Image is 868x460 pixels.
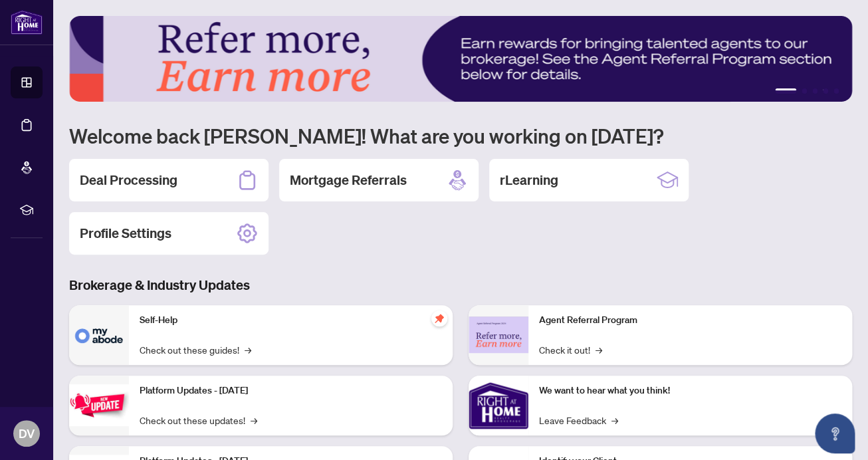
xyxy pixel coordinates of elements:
img: We want to hear what you think! [469,376,528,435]
h2: Deal Processing [80,171,177,189]
a: Check out these updates!→ [140,413,257,427]
h2: Mortgage Referrals [290,171,407,189]
button: 3 [812,88,817,94]
h2: rLearning [500,171,558,189]
img: Platform Updates - July 21, 2025 [69,384,129,426]
button: Open asap [815,413,855,453]
img: Self-Help [69,305,129,365]
button: 4 [823,88,828,94]
img: Slide 0 [69,16,852,102]
p: We want to hear what you think! [539,384,841,398]
span: DV [19,424,35,443]
span: → [596,342,602,357]
p: Platform Updates - [DATE] [140,384,442,398]
span: → [251,413,257,427]
h3: Brokerage & Industry Updates [69,276,852,294]
p: Agent Referral Program [539,313,841,328]
button: 1 [775,88,796,94]
button: 5 [833,88,839,94]
img: logo [11,10,43,35]
p: Self-Help [140,313,442,328]
a: Leave Feedback→ [539,413,618,427]
span: → [611,413,618,427]
span: pushpin [431,310,447,326]
a: Check out these guides!→ [140,342,251,357]
button: 2 [802,88,807,94]
a: Check it out!→ [539,342,602,357]
h2: Profile Settings [80,224,171,243]
img: Agent Referral Program [469,316,528,353]
span: → [245,342,251,357]
h1: Welcome back [PERSON_NAME]! What are you working on [DATE]? [69,123,852,148]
